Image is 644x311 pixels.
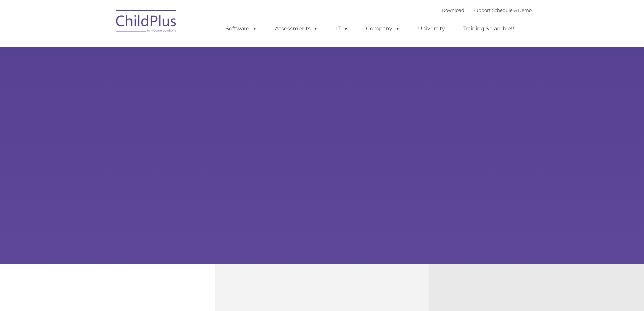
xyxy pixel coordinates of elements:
img: ChildPlus by Procare Solutions [113,5,180,39]
a: Download [442,7,464,13]
font: | [442,7,532,13]
a: University [411,22,452,36]
a: Assessments [268,22,325,36]
a: Support [473,7,491,13]
a: Software [219,22,264,36]
a: IT [329,22,355,36]
a: Schedule A Demo [492,7,532,13]
a: Training Scramble!! [456,22,521,36]
a: Company [359,22,407,36]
